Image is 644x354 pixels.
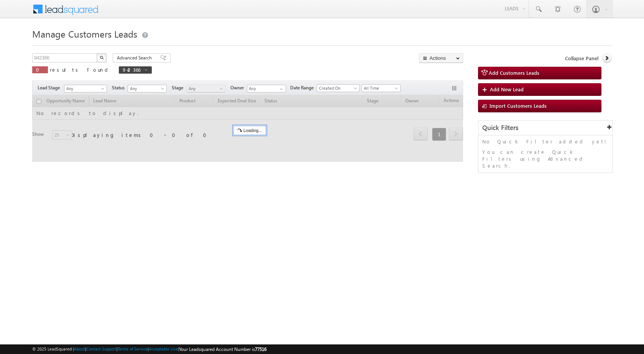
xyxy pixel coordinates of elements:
[490,102,547,109] span: Import Customers Leads
[419,53,463,63] button: Actions
[255,346,266,352] span: 77516
[482,148,608,169] p: You can create Quick Filters using Advanced Search.
[86,346,117,351] a: Contact Support
[100,56,103,59] img: Search
[128,85,167,92] a: Any
[117,54,154,61] span: Advanced Search
[64,85,104,92] span: Any
[38,84,63,91] span: Lead Stage
[317,85,357,92] span: Created On
[32,28,137,40] span: Manage Customers Leads
[128,85,164,92] span: Any
[172,84,186,91] span: Stage
[74,346,85,351] a: About
[187,85,223,92] span: Any
[317,84,360,92] a: Created On
[276,85,285,93] a: Show All Items
[64,85,107,92] a: Any
[123,66,140,73] span: 942366
[478,120,612,135] div: Quick Filters
[32,346,266,353] span: © 2025 LeadSquared | | | | |
[230,84,247,91] span: Owner
[36,66,44,73] span: 0
[118,346,148,351] a: Terms of Service
[247,85,286,92] input: Type to Search
[179,346,266,352] span: Your Leadsquared Account Number is
[361,84,401,92] a: All Time
[482,138,608,145] p: No Quick Filter added yet!
[362,85,398,92] span: All Time
[565,55,598,62] span: Collapse Panel
[112,84,128,91] span: Status
[50,66,111,73] span: results found
[490,86,524,92] span: Add New Lead
[233,126,266,135] div: Loading...
[290,84,317,91] span: Date Range
[149,346,178,351] a: Acceptable Use
[489,69,539,76] span: Add Customers Leads
[186,85,225,92] a: Any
